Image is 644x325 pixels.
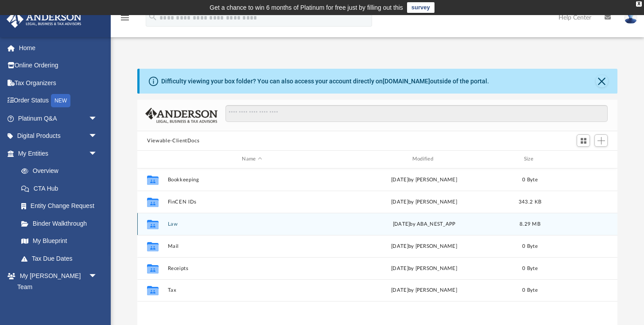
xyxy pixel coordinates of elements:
[340,264,508,272] div: [DATE] by [PERSON_NAME]
[577,134,590,147] button: Switch to Grid View
[383,78,430,85] a: [DOMAIN_NAME]
[51,94,70,107] div: NEW
[551,155,613,163] div: id
[4,11,84,28] img: Anderson Advisors Platinum Portal
[624,11,637,24] img: User Pic
[522,266,538,270] span: 0 Byte
[225,105,608,122] input: Search files and folders
[12,232,106,250] a: My Blueprint
[6,39,111,57] a: Home
[340,155,508,163] div: Modified
[12,162,111,180] a: Overview
[340,286,508,294] div: [DATE] by [PERSON_NAME]
[519,199,541,204] span: 343.2 KB
[522,177,538,182] span: 0 Byte
[89,110,106,128] span: arrow_drop_down
[168,243,336,249] button: Mail
[147,137,199,145] button: Viewable-ClientDocs
[340,176,508,184] div: [DATE] by [PERSON_NAME]
[522,243,538,248] span: 0 Byte
[636,1,642,7] div: close
[6,110,111,127] a: Platinum Q&Aarrow_drop_down
[167,155,336,163] div: Name
[120,12,130,23] i: menu
[596,75,608,87] button: Close
[168,177,336,183] button: Bookkeeping
[6,145,111,162] a: My Entitiesarrow_drop_down
[522,288,538,293] span: 0 Byte
[168,199,336,205] button: FinCEN IDs
[407,2,435,13] a: survey
[340,198,508,206] div: [DATE] by [PERSON_NAME]
[89,127,106,145] span: arrow_drop_down
[340,220,508,228] div: [DATE] by ABA_NEST_APP
[12,180,111,197] a: CTA Hub
[141,155,163,163] div: id
[89,145,106,163] span: arrow_drop_down
[340,242,508,250] div: [DATE] by [PERSON_NAME]
[12,250,111,267] a: Tax Due Dates
[520,221,540,226] span: 8.29 MB
[6,57,111,74] a: Online Ordering
[6,267,106,296] a: My [PERSON_NAME] Teamarrow_drop_down
[168,287,336,293] button: Tax
[512,155,548,163] div: Size
[12,215,111,232] a: Binder Walkthrough
[209,2,403,13] div: Get a chance to win 6 months of Platinum for free just by filling out this
[6,127,111,145] a: Digital Productsarrow_drop_down
[148,12,158,22] i: search
[6,74,111,92] a: Tax Organizers
[594,134,608,147] button: Add
[168,221,336,227] button: Law
[161,77,489,86] div: Difficulty viewing your box folder? You can also access your account directly on outside of the p...
[6,92,111,110] a: Order StatusNEW
[89,267,106,286] span: arrow_drop_down
[168,266,336,271] button: Receipts
[120,17,130,23] a: menu
[12,197,111,215] a: Entity Change Request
